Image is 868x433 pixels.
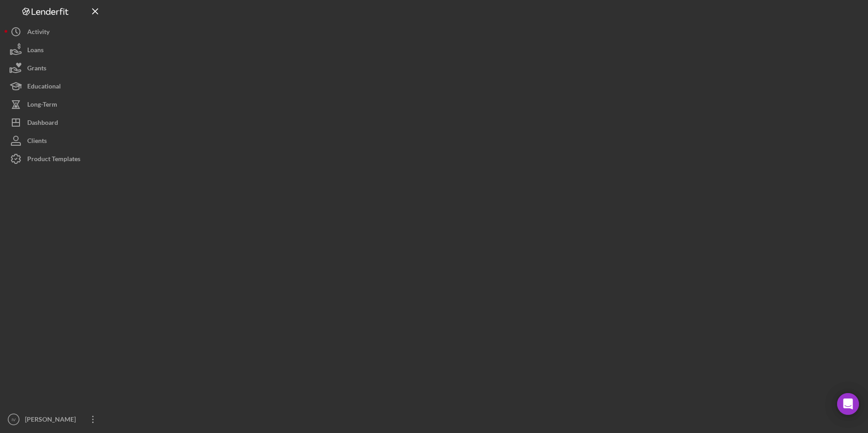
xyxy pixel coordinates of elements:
[837,393,859,415] div: Open Intercom Messenger
[27,150,80,170] div: Product Templates
[27,41,44,61] div: Loans
[27,95,57,116] div: Long-Term
[5,77,104,95] button: Educational
[5,95,104,113] button: Long-Term
[5,23,104,41] button: Activity
[27,132,47,152] div: Clients
[5,113,104,132] button: Dashboard
[27,59,46,79] div: Grants
[5,132,104,150] button: Clients
[23,410,82,431] div: [PERSON_NAME]
[27,113,58,134] div: Dashboard
[5,150,104,168] button: Product Templates
[5,59,104,77] button: Grants
[27,77,61,98] div: Educational
[27,23,49,43] div: Activity
[5,41,104,59] button: Loans
[5,410,104,428] button: IV[PERSON_NAME]
[11,417,16,422] text: IV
